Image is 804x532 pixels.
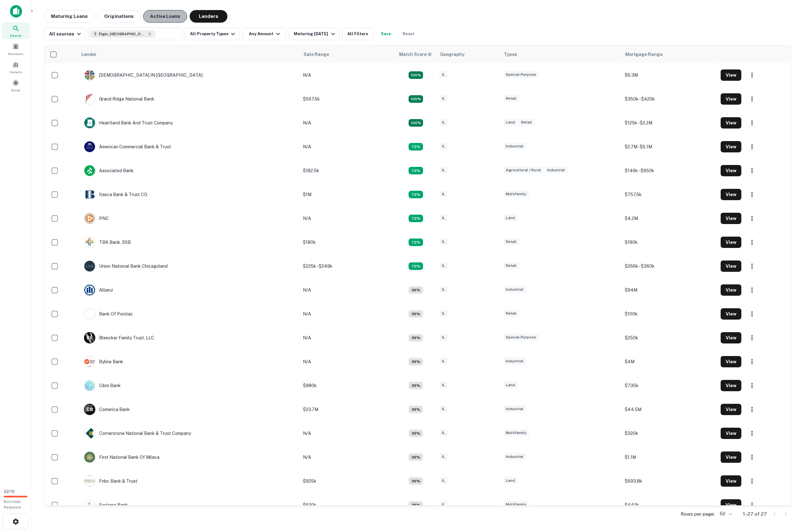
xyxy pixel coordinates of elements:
span: Borrower Requests [4,499,21,509]
div: Maturing [DATE] [294,30,337,38]
div: Matching Properties: 1, hasApolloMatch: undefined [409,358,423,365]
td: $980k [300,374,396,398]
div: IL [439,310,448,317]
td: $190k [622,230,718,254]
div: Cibm Bank [84,380,121,391]
div: IL [439,167,448,174]
button: View [721,332,741,343]
span: Search [10,33,21,38]
img: picture [84,452,95,463]
div: Cornerstone National Bank & Trust Company [84,428,191,439]
div: Capitalize uses an advanced AI algorithm to match your search with the best lender. The match sco... [399,51,432,58]
img: picture [84,237,95,248]
div: IL [439,143,448,150]
img: picture [84,380,95,391]
button: Lenders [190,10,227,23]
div: American Commercial Bank & Trust [84,141,171,152]
button: View [721,237,741,248]
td: N/A [300,326,396,350]
td: N/A [300,206,396,230]
a: Borrowers [2,41,30,58]
button: View [721,189,741,200]
td: N/A [300,350,396,374]
img: picture [84,285,95,295]
div: Matching Properties: 1, hasApolloMatch: undefined [409,406,423,413]
div: Grand Ridge National Bank [84,93,154,105]
td: $44.5M [622,398,718,421]
div: Retail [504,238,519,245]
img: picture [84,309,95,319]
div: Lender [81,51,97,58]
td: N/A [300,302,396,326]
img: picture [84,118,95,128]
div: IL [439,190,448,198]
td: N/A [300,445,396,469]
button: View [721,475,741,487]
div: PNC [84,213,109,224]
div: Matching Properties: 1, hasApolloMatch: undefined [409,453,423,461]
td: $100k [622,302,718,326]
img: picture [84,428,95,439]
button: View [721,213,741,224]
div: Multifamily [504,190,529,198]
button: Maturing Loans [44,10,95,23]
div: IL [439,286,448,293]
button: View [721,261,741,272]
td: $620k [300,493,396,517]
div: Special Purpose [504,71,539,78]
div: Sale Range [304,51,329,58]
div: Retail [519,119,535,126]
div: IL [439,214,448,222]
div: Matching Properties: 1, hasApolloMatch: undefined [409,310,423,318]
div: Matching Properties: 2, hasApolloMatch: undefined [409,262,423,270]
button: View [721,428,741,439]
td: $23.7M [300,398,396,421]
div: Bleecker Family Trust, LLC [84,332,154,343]
div: Matching Properties: 1, hasApolloMatch: undefined [409,286,423,294]
button: View [721,165,741,176]
td: $735k [622,374,718,398]
div: IL [439,334,448,341]
td: $925k [300,469,396,493]
td: N/A [300,278,396,302]
div: Comerica Bank [84,404,130,415]
iframe: Chat Widget [773,482,804,512]
td: $250k [622,326,718,350]
button: Originations [97,10,141,23]
div: Land [504,214,518,222]
img: picture [84,500,95,510]
div: Industrial [504,358,526,365]
div: Mortgage Range [626,51,663,58]
div: IL [439,358,448,365]
button: View [721,69,741,81]
td: $1.1M [622,445,718,469]
img: picture [84,356,95,367]
div: Retail [504,262,519,269]
button: View [721,452,741,463]
div: Types [504,51,517,58]
img: picture [84,141,95,152]
td: $4.2M [622,206,718,230]
td: $567.5k [300,87,396,111]
td: $6.3M [622,63,718,87]
div: Special Purpose [504,334,539,341]
div: Associated Bank [84,165,134,176]
div: Union National Bank Chicagoland [84,261,168,272]
div: Allianz [84,284,113,296]
div: Fnbc Bank & Trust [84,475,137,487]
span: Contacts [9,69,22,74]
div: Geography [440,51,465,58]
div: Matching Properties: 4, hasApolloMatch: undefined [409,71,423,79]
button: View [721,93,741,105]
span: 22 / 10 [4,489,15,494]
img: picture [84,261,95,271]
img: capitalize-icon.png [10,5,22,18]
div: Matching Properties: 1, hasApolloMatch: undefined [409,477,423,485]
a: Search [2,22,30,39]
img: picture [84,94,95,104]
td: N/A [300,111,396,135]
div: TBK Bank, SSB [84,237,131,248]
div: [DEMOGRAPHIC_DATA] IN [GEOGRAPHIC_DATA] [84,69,203,81]
span: Borrowers [8,51,23,56]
